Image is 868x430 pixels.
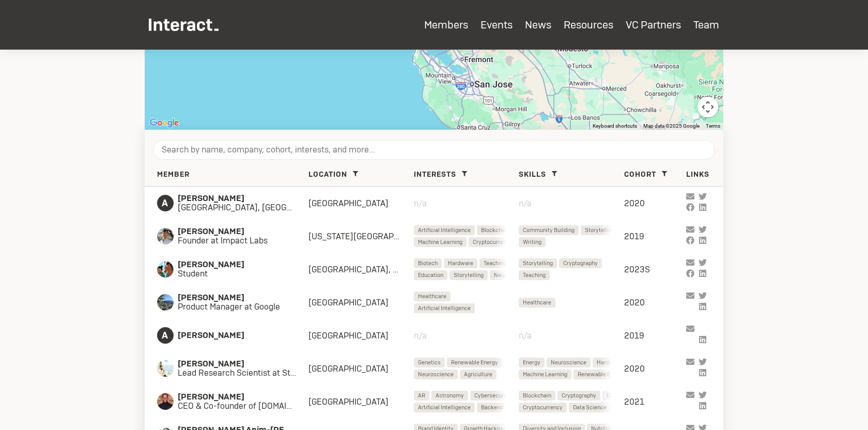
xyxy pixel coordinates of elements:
[308,363,414,374] div: [GEOGRAPHIC_DATA]
[418,358,441,367] span: Genetics
[178,269,288,279] span: Student
[424,18,468,32] a: Members
[178,293,292,302] span: [PERSON_NAME]
[523,403,563,412] span: Cryptocurrency
[178,194,308,203] span: [PERSON_NAME]
[624,170,656,179] span: Cohort
[178,302,292,312] span: Product Manager at Google
[464,370,492,379] span: Agriculture
[178,402,308,411] span: CEO & Co-founder of [DOMAIN_NAME]
[624,330,686,341] div: 2019
[686,170,709,179] span: Links
[414,170,456,179] span: Interests
[308,198,414,209] div: [GEOGRAPHIC_DATA]
[597,358,622,367] span: Hardware
[436,391,464,401] span: Astronomy
[153,140,715,160] input: Search by name, company, cohort, interests, and more...
[308,170,347,179] span: Location
[178,227,288,236] span: [PERSON_NAME]
[578,370,625,379] span: Renewable Energy
[308,297,414,308] div: [GEOGRAPHIC_DATA]
[523,270,546,280] span: Teaching
[178,368,308,378] span: Lead Research Scientist at Stealth Clean Energy Startup
[308,231,414,242] div: [US_STATE][GEOGRAPHIC_DATA]
[523,258,553,268] span: Storytelling
[308,330,414,341] div: [GEOGRAPHIC_DATA]
[519,170,546,179] span: Skills
[178,203,308,212] span: [GEOGRAPHIC_DATA], [GEOGRAPHIC_DATA]
[585,225,615,235] span: Storytelling
[147,116,181,130] a: Open this area in Google Maps (opens a new window)
[481,18,513,32] a: Events
[525,18,551,32] a: News
[149,19,219,31] img: Interact Logo
[523,298,551,308] span: Healthcare
[178,331,288,340] span: [PERSON_NAME]
[418,258,438,268] span: Biotech
[562,391,596,401] span: Cryptography
[474,391,510,401] span: Cybersecurity
[643,123,700,129] span: Map data ©2025 Google
[564,18,613,32] a: Resources
[523,237,541,247] span: Writing
[418,291,446,301] span: Healthcare
[157,327,174,344] span: A
[706,123,720,129] a: Terms (opens in new tab)
[147,116,181,130] img: Google
[523,358,540,367] span: Energy
[624,198,686,209] div: 2020
[481,225,509,235] span: Blockchain
[481,403,503,412] span: Backend
[563,258,598,268] span: Cryptography
[157,170,190,179] span: Member
[624,264,686,275] div: 2023S
[178,392,308,402] span: [PERSON_NAME]
[624,363,686,374] div: 2020
[624,297,686,308] div: 2020
[157,195,174,211] span: A
[448,258,473,268] span: Hardware
[484,258,506,268] span: Teaching
[418,225,471,235] span: Artificial Intelligence
[573,403,607,412] span: Data Science
[698,97,718,117] button: Map camera controls
[624,231,686,242] div: 2019
[178,260,288,269] span: [PERSON_NAME]
[473,237,513,247] span: Cryptocurrency
[418,237,462,247] span: Machine Learning
[523,391,551,401] span: Blockchain
[178,359,308,368] span: [PERSON_NAME]
[308,264,414,275] div: [GEOGRAPHIC_DATA], [GEOGRAPHIC_DATA]
[454,270,484,280] span: Storytelling
[418,370,454,379] span: Neuroscience
[418,391,425,401] span: AR
[523,370,567,379] span: Machine Learning
[451,358,498,367] span: Renewable Energy
[418,270,443,280] span: Education
[523,225,575,235] span: Community Building
[418,303,471,313] span: Artificial Intelligence
[178,236,288,245] span: Founder at Impact Labs
[693,18,719,32] a: Team
[308,396,414,407] div: [GEOGRAPHIC_DATA]
[626,18,681,32] a: VC Partners
[418,403,471,412] span: Artificial Intelligence
[551,358,586,367] span: Neuroscience
[624,396,686,407] div: 2021
[593,122,637,130] button: Keyboard shortcuts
